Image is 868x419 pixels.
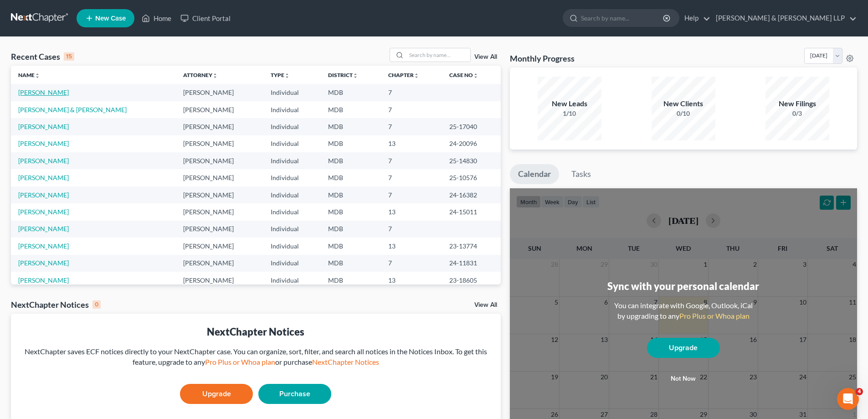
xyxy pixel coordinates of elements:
td: 7 [381,169,442,186]
td: [PERSON_NAME] [176,118,263,135]
span: 4 [856,388,863,395]
td: MDB [321,118,381,135]
td: 13 [381,238,442,254]
a: [PERSON_NAME] [18,259,69,267]
a: Typeunfold_more [271,72,290,78]
a: Upgrade [647,338,720,358]
td: [PERSON_NAME] [176,272,263,289]
div: 0 [92,300,101,309]
td: [PERSON_NAME] [176,221,263,238]
td: MDB [321,84,381,101]
td: 24-15011 [442,203,501,220]
td: 7 [381,118,442,135]
td: 25-14830 [442,152,501,169]
i: unfold_more [473,73,478,78]
td: [PERSON_NAME] [176,255,263,272]
td: Individual [263,84,321,101]
td: MDB [321,272,381,289]
td: MDB [321,221,381,238]
td: Individual [263,238,321,254]
iframe: Intercom live chat [837,388,859,410]
a: View All [474,54,497,60]
td: MDB [321,238,381,254]
a: Calendar [510,164,559,184]
td: MDB [321,135,381,152]
a: Chapterunfold_more [388,72,419,78]
a: [PERSON_NAME] [18,208,69,216]
div: NextChapter Notices [18,325,493,339]
td: 25-10576 [442,169,501,186]
a: NextChapter Notices [312,357,379,366]
td: 23-13774 [442,238,501,254]
td: 7 [381,84,442,101]
td: 7 [381,152,442,169]
td: 13 [381,272,442,289]
td: 24-20096 [442,135,501,152]
a: Pro Plus or Whoa plan [205,357,275,366]
td: [PERSON_NAME] [176,238,263,254]
a: Purchase [258,384,331,404]
td: 7 [381,101,442,118]
h3: Monthly Progress [510,53,575,64]
td: Individual [263,272,321,289]
a: [PERSON_NAME] & [PERSON_NAME] LLP [711,10,857,26]
a: [PERSON_NAME] [18,174,69,181]
td: [PERSON_NAME] [176,135,263,152]
a: Client Portal [176,10,235,26]
td: MDB [321,101,381,118]
div: 0/10 [652,109,715,118]
a: [PERSON_NAME] [18,191,69,199]
span: New Case [95,15,126,22]
div: NextChapter saves ECF notices directly to your NextChapter case. You can organize, sort, filter, ... [18,347,493,367]
a: [PERSON_NAME] [18,88,69,96]
td: [PERSON_NAME] [176,152,263,169]
button: Not now [647,370,720,388]
td: MDB [321,169,381,186]
div: 15 [64,52,74,61]
div: You can integrate with Google, Outlook, iCal by upgrading to any [611,300,756,321]
td: 13 [381,203,442,220]
td: Individual [263,203,321,220]
div: Sync with your personal calendar [607,279,759,293]
td: [PERSON_NAME] [176,84,263,101]
td: 13 [381,135,442,152]
td: Individual [263,186,321,203]
div: New Clients [652,98,715,109]
a: Attorneyunfold_more [183,72,218,78]
td: 7 [381,255,442,272]
a: [PERSON_NAME] [18,225,69,233]
a: Case Nounfold_more [449,72,478,78]
td: [PERSON_NAME] [176,101,263,118]
td: Individual [263,221,321,238]
div: New Filings [765,98,829,109]
a: Tasks [563,164,599,184]
div: Recent Cases [11,51,74,62]
input: Search by name... [406,48,470,62]
td: 25-17040 [442,118,501,135]
div: 0/3 [765,109,829,118]
div: NextChapter Notices [11,299,101,310]
i: unfold_more [414,73,419,78]
a: Upgrade [180,384,253,404]
input: Search by name... [581,10,664,26]
td: [PERSON_NAME] [176,169,263,186]
a: View All [474,302,497,308]
i: unfold_more [353,73,358,78]
td: 24-16382 [442,186,501,203]
a: [PERSON_NAME] [18,276,69,284]
td: Individual [263,118,321,135]
div: New Leads [538,98,601,109]
td: Individual [263,169,321,186]
a: Nameunfold_more [18,72,40,78]
td: Individual [263,101,321,118]
a: Districtunfold_more [328,72,358,78]
a: Help [680,10,710,26]
a: Pro Plus or Whoa plan [679,311,750,320]
div: 1/10 [538,109,601,118]
i: unfold_more [212,73,218,78]
i: unfold_more [284,73,290,78]
a: [PERSON_NAME] & [PERSON_NAME] [18,106,127,114]
td: MDB [321,203,381,220]
td: Individual [263,152,321,169]
td: MDB [321,255,381,272]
